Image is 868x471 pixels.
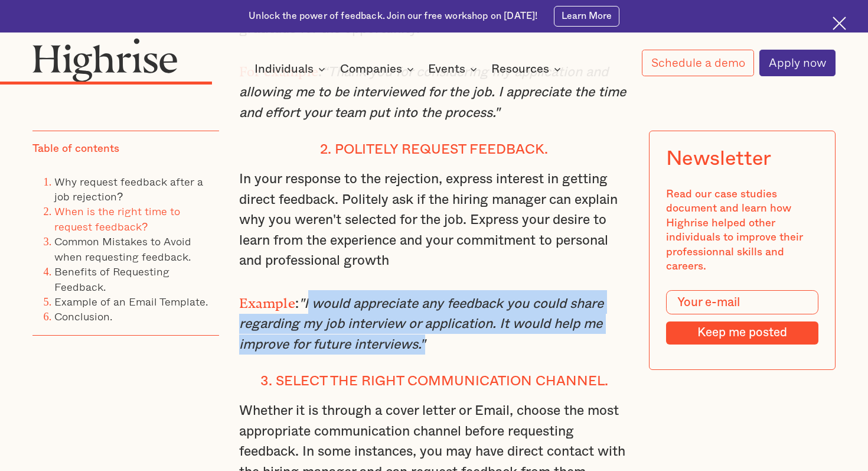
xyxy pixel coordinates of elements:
div: Resources [491,62,564,76]
a: Apply now [759,50,836,76]
div: Events [428,62,465,76]
p: : [239,59,629,123]
div: Table of contents [32,142,119,156]
em: "I would appreciate any feedback you could share regarding my job interview or application. It wo... [239,297,603,351]
div: Read our case studies document and learn how Highrise helped other individuals to improve their p... [666,187,819,274]
div: Unlock the power of feedback. Join our free workshop on [DATE]! [249,10,537,23]
p: : [239,290,629,355]
div: Newsletter [666,147,772,171]
a: When is the right time to request feedback? [54,203,180,234]
a: Conclusion. [54,308,112,324]
input: Keep me posted [666,321,819,345]
img: Highrise logo [32,38,178,82]
p: In your response to the rejection, express interest in getting direct feedback. Politely ask if t... [239,169,629,271]
form: Modal Form [666,290,819,344]
div: Individuals [254,62,314,76]
h4: 2. Politely request feedback. [239,142,629,158]
a: Learn More [554,6,619,27]
div: Resources [491,62,549,76]
div: Companies [340,62,417,76]
a: Why request feedback after a job rejection? [54,173,203,204]
a: Common Mistakes to Avoid when requesting feedback. [54,233,191,264]
input: Your e-mail [666,290,819,314]
div: Companies [340,62,402,76]
div: Individuals [254,62,329,76]
h4: 3. Select the right communication channel. [239,373,629,390]
div: Events [428,62,481,76]
a: Example of an Email Template. [54,293,208,310]
img: Cross icon [833,17,846,30]
strong: Example [239,295,295,304]
a: Schedule a demo [642,50,754,76]
em: “Thank you for considering my application and allowing me to be interviewed for the job. I apprec... [239,66,626,119]
a: Benefits of Requesting Feedback. [54,263,169,294]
